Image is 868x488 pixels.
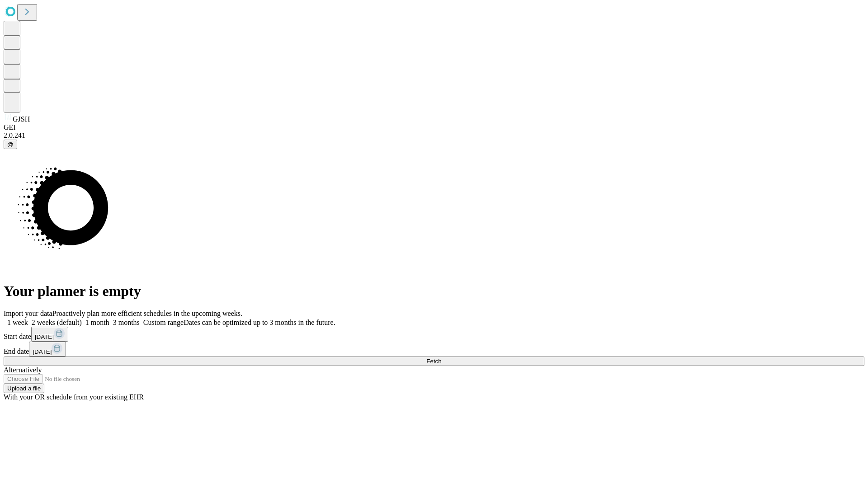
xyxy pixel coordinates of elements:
div: Start date [4,327,864,342]
span: [DATE] [33,348,52,355]
div: End date [4,342,864,357]
button: Fetch [4,357,864,366]
span: Import your data [4,310,52,317]
button: @ [4,140,17,149]
span: 1 month [85,319,109,326]
button: Upload a file [4,384,44,393]
span: Fetch [426,358,441,365]
span: GJSH [13,115,30,123]
span: Dates can be optimized up to 3 months in the future. [184,319,335,326]
span: @ [7,141,14,148]
button: [DATE] [31,327,68,342]
span: [DATE] [35,333,54,340]
span: 2 weeks (default) [32,319,82,326]
div: 2.0.241 [4,131,864,140]
h1: Your planner is empty [4,283,864,300]
div: GEI [4,123,864,131]
button: [DATE] [29,342,66,357]
span: Alternatively [4,366,42,374]
span: With your OR schedule from your existing EHR [4,393,144,401]
span: Custom range [143,319,184,326]
span: Proactively plan more efficient schedules in the upcoming weeks. [52,310,242,317]
span: 3 months [113,319,140,326]
span: 1 week [7,319,28,326]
